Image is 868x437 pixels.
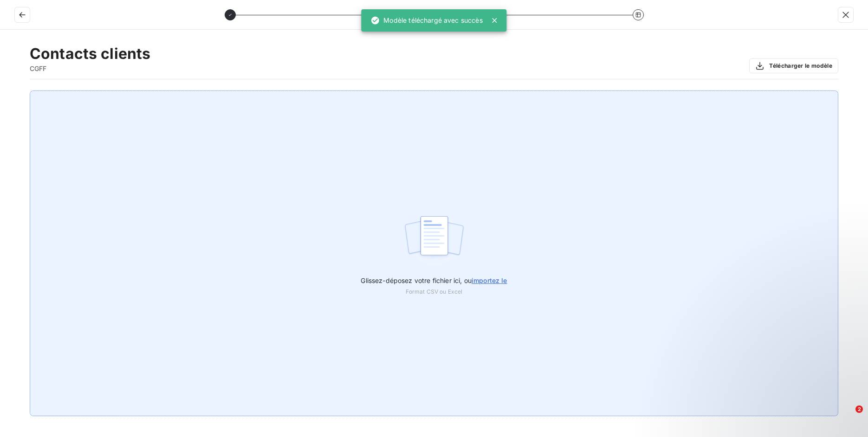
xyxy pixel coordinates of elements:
span: 2 [855,405,863,413]
iframe: Intercom notifications message [682,347,868,412]
img: illustration [403,211,465,270]
h2: Contacts clients [30,45,150,63]
span: CGFF [30,64,150,73]
span: Format CSV ou Excel [406,288,463,296]
span: Glissez-déposez votre fichier ici, ou [361,276,507,284]
button: Télécharger le modèle [749,58,838,73]
span: importez le [472,276,507,284]
iframe: Intercom live chat [836,405,859,428]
